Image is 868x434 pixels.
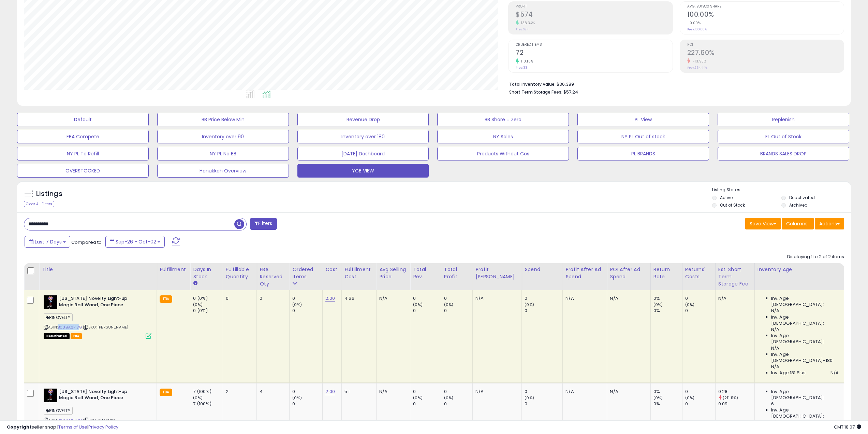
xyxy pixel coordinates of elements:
div: Return Rate [653,266,679,280]
h2: 72 [516,49,672,58]
span: Sep-26 - Oct-02 [116,238,156,245]
button: Revenue Drop [297,113,429,126]
h5: Listings [36,189,62,199]
div: Fulfillment [160,266,187,273]
div: 0.09 [718,401,754,407]
span: N/A [771,345,779,351]
span: Inv. Age [DEMOGRAPHIC_DATA]: [771,314,839,326]
a: B009A6PIVG [58,418,82,423]
button: Hanukkah Overview [157,164,289,178]
span: Profit [516,5,672,9]
div: FBA Reserved Qty [260,266,286,288]
span: Ordered Items [516,43,672,47]
span: Inv. Age [DEMOGRAPHIC_DATA]: [771,407,839,419]
div: Profit [PERSON_NAME] [475,266,519,280]
span: N/A [771,364,779,370]
div: 0% [653,389,682,395]
div: seller snap | | [7,424,118,431]
button: OVERSTOCKED [17,164,149,178]
h2: $574 [516,11,672,20]
div: 0 [685,308,715,314]
div: Cost [325,266,339,273]
span: All listings that are unavailable for purchase on Amazon for any reason other than out-of-stock [44,333,70,339]
span: Compared to: [71,239,103,246]
small: (0%) [193,302,203,307]
div: ROI After Ad Spend [610,266,647,280]
div: Total Rev. [413,266,438,280]
div: 0 [685,295,715,302]
div: N/A [565,389,602,395]
button: YCB VIEW [297,164,429,178]
button: Columns [782,218,814,229]
div: 0 [413,389,441,395]
button: FBA Compete [17,130,149,143]
span: N/A [771,326,779,333]
span: ROI [687,43,844,47]
strong: Copyright [7,424,32,430]
span: RINOVELTY [44,313,73,321]
div: Clear All Filters [24,201,54,207]
b: [US_STATE] Novelty Light-up Magic Ball Wand, One Piece [59,295,142,310]
button: NY PL No BB [157,147,289,160]
span: N/A [771,308,779,314]
button: PL BRANDS [577,147,709,160]
button: NY PL Out of stock [577,130,709,143]
b: Short Term Storage Fees: [509,89,562,95]
small: 138.34% [519,20,535,26]
button: Save View [745,218,781,229]
div: 0 [525,308,562,314]
h2: 100.00% [687,11,844,20]
div: N/A [475,389,516,395]
span: Avg. Buybox Share [687,5,844,9]
div: 0 [226,295,252,302]
div: 5.1 [344,389,371,395]
div: 4.66 [344,295,371,302]
h2: 227.60% [687,49,844,58]
span: N/A [830,370,839,376]
small: Prev: 264.44% [687,66,707,70]
div: Returns' Costs [685,266,712,280]
div: 0 [685,401,715,407]
span: Last 7 Days [35,238,62,245]
div: Displaying 1 to 2 of 2 items [787,254,844,260]
div: 0 [413,308,441,314]
div: Days In Stock [193,266,220,280]
small: (0%) [685,395,695,401]
span: FBA [71,333,82,339]
small: (0%) [525,395,534,401]
label: Out of Stock [720,202,745,208]
div: 0 [444,295,472,302]
small: (0%) [292,395,302,401]
div: Fulfillment Cost [344,266,373,280]
div: 0% [653,308,682,314]
a: 2.00 [325,388,335,395]
div: Est. Short Term Storage Fee [718,266,752,288]
div: N/A [379,389,405,395]
div: N/A [565,295,602,302]
div: Ordered Items [292,266,320,280]
div: 0 [525,295,562,302]
label: Deactivated [789,195,815,200]
div: N/A [475,295,516,302]
button: Default [17,113,149,126]
div: 0 [685,389,715,395]
button: Sep-26 - Oct-02 [105,236,165,248]
span: RINOVELTY [44,407,73,415]
button: BRANDS SALES DROP [718,147,849,160]
div: 0 (0%) [193,308,222,314]
div: 0% [653,295,682,302]
a: Privacy Policy [88,424,118,430]
button: BB Share = Zero [437,113,569,126]
small: (0%) [685,302,695,307]
button: Actions [815,218,844,229]
div: 0 [292,308,322,314]
small: (0%) [525,302,534,307]
small: FBA [160,389,172,396]
div: 0 [260,295,284,302]
button: Replenish [718,113,849,126]
div: Fulfillable Quantity [226,266,254,280]
small: Days In Stock. [193,280,197,286]
span: Inv. Age [DEMOGRAPHIC_DATA]: [771,295,839,308]
div: 0 [292,389,322,395]
label: Archived [789,202,808,208]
